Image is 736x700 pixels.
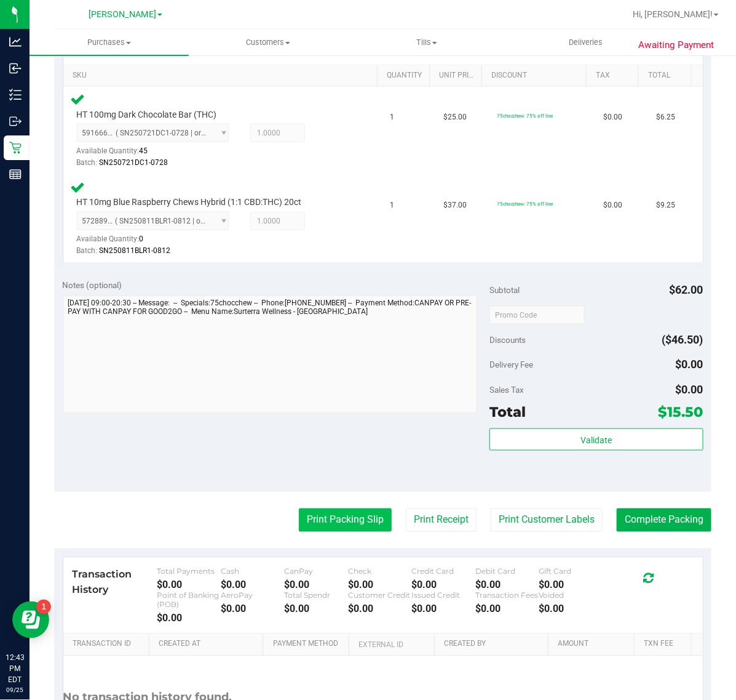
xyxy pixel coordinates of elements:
[444,640,544,650] a: Created By
[348,591,412,600] div: Customer Credit
[489,285,520,295] span: Subtotal
[285,591,349,600] div: Total Spendr
[348,37,506,48] span: Tills
[412,567,476,576] div: Credit Card
[9,168,22,180] inline-svg: Reports
[539,603,603,615] div: $0.00
[285,603,349,615] div: $0.00
[157,613,221,624] div: $0.00
[9,89,22,101] inline-svg: Inventory
[489,428,703,451] button: Validate
[63,280,122,290] span: Notes (optional)
[659,403,703,420] span: $15.50
[348,603,412,615] div: $0.00
[73,640,144,650] a: Transaction ID
[77,196,302,208] span: HT 10mg Blue Raspberry Chews Hybrid (1:1 CBD:THC) 20ct
[157,591,221,609] div: Point of Banking (POB)
[475,591,539,600] div: Transaction Fees
[221,567,285,576] div: Cash
[412,591,476,600] div: Issued Credit
[348,567,412,576] div: Check
[539,579,603,591] div: $0.00
[349,634,434,656] th: External ID
[9,115,22,127] inline-svg: Outbound
[497,201,553,207] span: 75chocchew: 75% off line
[159,640,258,650] a: Created At
[552,37,619,48] span: Deliveries
[390,199,395,211] span: 1
[539,591,603,600] div: Voided
[489,385,524,395] span: Sales Tax
[6,652,24,685] p: 12:43 PM EDT
[657,111,676,123] span: $6.25
[9,62,22,74] inline-svg: Inbound
[596,71,634,81] a: Tax
[412,603,476,615] div: $0.00
[9,142,22,154] inline-svg: Retail
[273,640,344,650] a: Payment Method
[221,579,285,591] div: $0.00
[644,640,686,650] a: Txn Fee
[100,246,171,255] span: SN250811BLR1-0812
[77,158,98,167] span: Batch:
[299,509,392,532] button: Print Packing Slip
[603,199,622,211] span: $0.00
[662,333,703,346] span: ($46.50)
[507,30,666,55] a: Deliveries
[443,199,467,211] span: $37.00
[89,9,156,20] span: [PERSON_NAME]
[489,329,526,351] span: Discounts
[489,360,533,369] span: Delivery Fee
[36,600,51,614] iframe: Resource center unread badge
[676,358,703,371] span: $0.00
[617,509,711,532] button: Complete Packing
[387,71,424,81] a: Quantity
[30,30,189,55] a: Purchases
[497,113,553,119] span: 75chocchew: 75% off line
[676,383,703,396] span: $0.00
[157,567,221,576] div: Total Payments
[100,158,168,167] span: SN250721DC1-0728
[649,71,686,81] a: Total
[670,283,703,296] span: $62.00
[440,71,477,81] a: Unit Price
[285,567,349,576] div: CanPay
[603,111,622,123] span: $0.00
[475,567,539,576] div: Debit Card
[390,111,395,123] span: 1
[157,579,221,591] div: $0.00
[347,30,507,55] a: Tills
[558,640,630,650] a: Amount
[189,30,348,55] a: Customers
[348,579,412,591] div: $0.00
[30,37,189,48] span: Purchases
[221,591,285,600] div: AeroPay
[77,142,237,166] div: Available Quantity:
[475,603,539,615] div: $0.00
[189,37,347,48] span: Customers
[443,111,467,123] span: $25.00
[140,235,144,243] span: 0
[475,579,539,591] div: $0.00
[9,36,22,48] inline-svg: Analytics
[633,9,713,19] span: Hi, [PERSON_NAME]!
[73,71,373,81] a: SKU
[492,71,582,81] a: Discount
[489,306,585,324] input: Promo Code
[489,403,526,420] span: Total
[285,579,349,591] div: $0.00
[6,685,24,694] p: 09/25
[12,601,49,638] iframe: Resource center
[221,603,285,615] div: $0.00
[580,435,612,445] span: Validate
[77,109,217,121] span: HT 100mg Dark Chocolate Bar (THC)
[491,509,603,532] button: Print Customer Labels
[539,567,603,576] div: Gift Card
[406,509,477,532] button: Print Receipt
[638,38,714,52] span: Awaiting Payment
[657,199,676,211] span: $9.25
[77,246,98,255] span: Batch:
[77,230,237,254] div: Available Quantity:
[140,147,148,155] span: 45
